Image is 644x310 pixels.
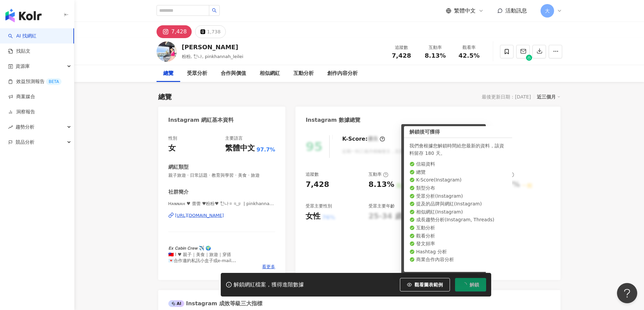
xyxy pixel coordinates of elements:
[461,282,467,288] span: loading
[458,52,479,59] span: 42.5%
[168,164,189,171] div: 網紅類型
[456,44,482,51] div: 觀看率
[16,119,34,135] span: 趨勢分析
[187,69,207,78] div: 受眾分析
[414,282,443,287] span: 觀看圖表範例
[431,171,451,177] div: 觀看率
[470,282,479,287] span: 解鎖
[262,264,275,270] span: 看更多
[431,179,457,190] div: 42.5%
[494,171,514,177] div: 漲粉率
[163,69,173,78] div: 總覽
[182,43,243,51] div: [PERSON_NAME]
[306,203,332,209] div: 受眾主要性別
[225,143,255,153] div: 繁體中文
[327,69,358,78] div: 創作內容分析
[306,116,360,124] div: Instagram 數據總覽
[157,25,192,38] button: 7,428
[389,44,414,51] div: 追蹤數
[168,213,276,219] a: [URL][DOMAIN_NAME]
[225,135,243,141] div: 主要語言
[368,179,394,190] div: 8.13%
[168,135,177,141] div: 性別
[221,69,246,78] div: 合作與價值
[400,278,450,291] button: 觀看圖表範例
[207,27,220,36] div: 1,738
[168,143,176,153] div: 女
[157,41,177,62] img: KOL Avatar
[342,135,385,143] div: K-Score :
[8,33,37,39] a: searchAI 找網紅
[8,109,35,115] a: 洞察報告
[16,135,34,150] span: 競品分析
[431,203,475,209] div: 商業合作內容覆蓋比例
[212,8,217,13] span: search
[368,171,388,177] div: 互動率
[171,27,187,36] div: 7,428
[168,201,276,207] span: Hᴀɴɴᴀʜ ♥ 蕾蕾 ♥粉粉♥ 한나ఠఠ͜ఠ | pinkhannah_leilei
[234,281,304,288] div: 解鎖網紅檔案，獲得進階數據
[182,54,243,59] span: 粉粉, 한나, pinkhannah_leilei
[168,116,234,124] div: Instagram 網紅基本資料
[392,52,411,59] span: 7,428
[454,7,476,15] span: 繁體中文
[260,69,280,78] div: 相似網紅
[293,69,314,78] div: 互動分析
[5,9,42,22] img: logo
[8,125,13,130] span: rise
[425,52,446,59] span: 8.13%
[455,278,486,291] button: 解鎖
[168,300,262,307] div: Instagram 成效等級三大指標
[8,93,35,100] a: 商案媒合
[257,146,276,153] span: 97.7%
[423,44,448,51] div: 互動率
[16,59,30,74] span: 資源庫
[168,246,240,275] span: 𝙀𝙭 𝘾𝙖𝙗𝙞𝙣 𝘾𝙧𝙚𝙬 ✈️ 🌍 🇹🇼 l ♥ 親子｜美食｜旅遊｜穿搭 💌合作邀約私訊小盒子或e-mail cooperation ：[EMAIL_ADDRESS][DOMAIN_NAME]
[482,94,531,100] div: 最後更新日期：[DATE]
[168,189,189,196] div: 社群簡介
[8,48,30,55] a: 找貼文
[158,92,172,102] div: 總覽
[537,92,560,101] div: 近三個月
[306,179,329,190] div: 7,428
[195,25,226,38] button: 1,738
[168,300,185,307] div: AI
[175,213,224,219] div: [URL][DOMAIN_NAME]
[168,172,276,178] span: 親子旅遊 · 日常話題 · 教育與學習 · 美食 · 旅遊
[306,211,320,222] div: 女性
[505,7,527,14] span: 活動訊息
[368,203,395,209] div: 受眾主要年齡
[306,171,319,177] div: 追蹤數
[545,7,550,15] span: 大
[8,78,62,85] a: 效益預測報告BETA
